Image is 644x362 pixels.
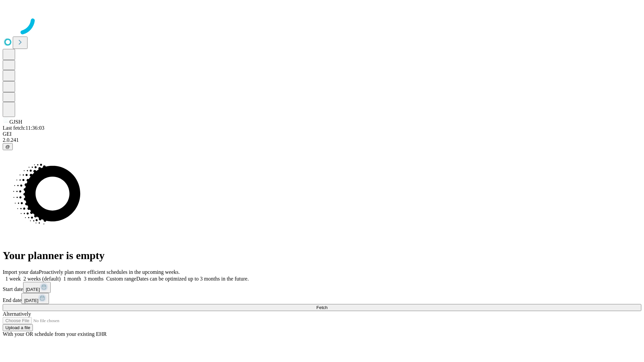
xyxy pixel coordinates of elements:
[3,304,641,311] button: Fetch
[24,298,38,303] span: [DATE]
[3,331,107,337] span: With your OR schedule from your existing EHR
[3,311,31,317] span: Alternatively
[3,269,39,275] span: Import your data
[3,143,13,150] button: @
[5,144,10,149] span: @
[3,137,641,143] div: 2.0.241
[63,276,81,282] span: 1 month
[5,276,21,282] span: 1 week
[3,324,33,331] button: Upload a file
[106,276,136,282] span: Custom range
[23,282,51,293] button: [DATE]
[3,131,641,137] div: GEI
[21,293,49,304] button: [DATE]
[3,282,641,293] div: Start date
[316,305,327,310] span: Fetch
[26,287,40,292] span: [DATE]
[39,269,180,275] span: Proactively plan more efficient schedules in the upcoming weeks.
[84,276,104,282] span: 3 months
[9,119,22,125] span: GJSH
[136,276,249,282] span: Dates can be optimized up to 3 months in the future.
[3,125,44,131] span: Last fetch: 11:36:03
[3,249,641,262] h1: Your planner is empty
[23,276,61,282] span: 2 weeks (default)
[3,293,641,304] div: End date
